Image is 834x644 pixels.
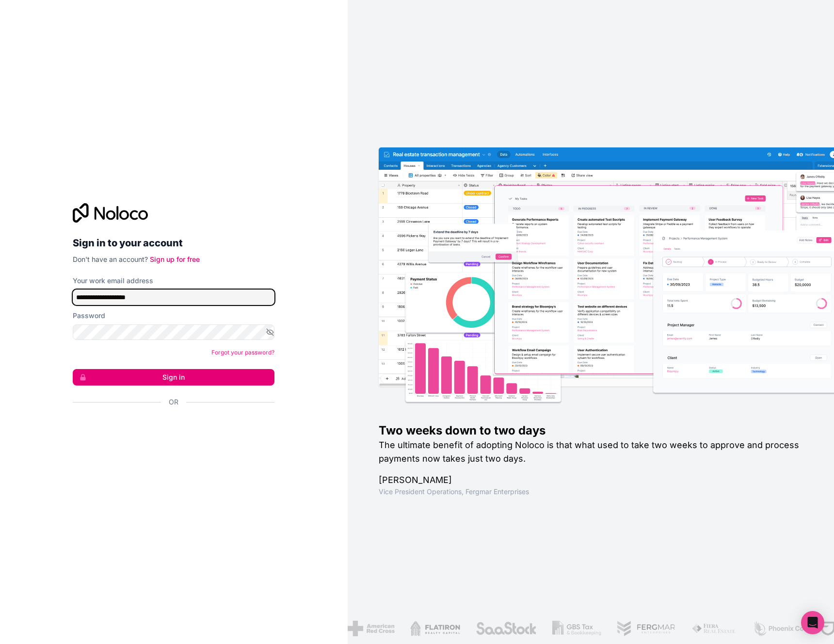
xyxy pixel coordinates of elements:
[73,255,148,263] span: Don't have an account?
[73,290,274,305] input: Email address
[379,423,803,438] h1: Two weeks down to two days
[691,621,737,636] img: /assets/fiera-fwj2N5v4.png
[475,621,536,636] img: /assets/saastock-C6Zbiodz.png
[150,255,200,263] a: Sign up for free
[752,621,804,636] img: /assets/phoenix-BREaitsQ.png
[410,621,460,636] img: /assets/flatiron-C8eUkumj.png
[379,473,803,487] h1: [PERSON_NAME]
[68,418,272,439] iframe: Schaltfläche „Über Google anmelden“
[347,621,394,636] img: /assets/american-red-cross-BAupjrZR.png
[73,276,153,286] label: Your work email address
[552,621,601,636] img: /assets/gbstax-C-GtDUiK.png
[379,487,803,497] h1: Vice President Operations , Fergmar Enterprises
[211,349,274,356] a: Forgot your password?
[73,324,274,340] input: Password
[616,621,675,636] img: /assets/fergmar-CudnrXN5.png
[73,369,274,386] button: Sign in
[379,438,803,466] h2: The ultimate benefit of adopting Noloco is that what used to take two weeks to approve and proces...
[73,234,274,252] h2: Sign in to your account
[169,397,178,407] span: Or
[73,311,105,321] label: Password
[801,611,824,634] div: Open Intercom Messenger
